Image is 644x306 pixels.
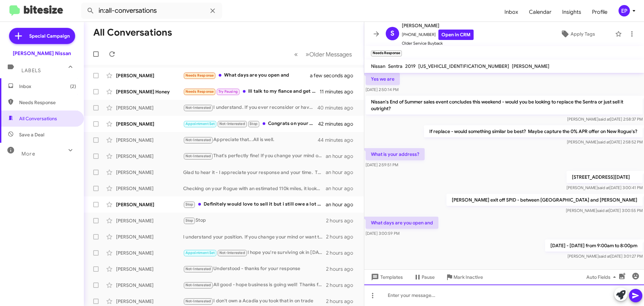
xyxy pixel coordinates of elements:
[183,201,326,208] div: Definitely would love to sell it but i still owe a lot on it
[116,169,183,176] div: [PERSON_NAME]
[326,233,359,240] div: 2 hours ago
[567,185,643,190] span: [PERSON_NAME] [DATE] 3:00:41 PM
[185,122,215,126] span: Appointment Set
[390,28,394,39] span: S
[326,185,359,192] div: an hour ago
[116,282,183,289] div: [PERSON_NAME]
[599,254,610,259] span: said at
[318,72,359,79] div: a few seconds ago
[294,50,298,58] span: «
[185,138,211,142] span: Not-Interested
[250,122,258,126] span: Stop
[302,47,356,61] button: Next
[116,185,183,192] div: [PERSON_NAME]
[183,265,326,273] div: Understood - thanks for your response
[366,87,398,92] span: [DATE] 2:50:14 PM
[19,83,76,90] span: Inbox
[402,21,474,30] span: [PERSON_NAME]
[185,299,211,303] span: Not-Interested
[116,266,183,272] div: [PERSON_NAME]
[185,89,214,94] span: Needs Response
[185,202,194,207] span: Stop
[183,152,326,160] div: That's perfectly fine! If you change your mind or have any questions in the future, feel free to ...
[116,217,183,224] div: [PERSON_NAME]
[326,153,359,160] div: an hour ago
[499,2,524,22] a: Inbox
[13,50,71,57] div: [PERSON_NAME] Nissan
[557,2,587,22] span: Insights
[567,171,643,183] p: [STREET_ADDRESS][DATE]
[116,298,183,305] div: [PERSON_NAME]
[93,27,172,38] h1: All Conversations
[185,218,194,223] span: Stop
[453,271,483,283] span: Mark Inactive
[183,249,326,257] div: I hope you're surviving ok in [DATE] market - we're used to working with all types of credit. The...
[219,251,245,255] span: Not-Interested
[183,281,326,289] div: All good - hope business is going well! Thanks for your response
[318,104,359,111] div: 40 minutes ago
[370,271,403,283] span: Templates
[587,2,613,22] a: Profile
[402,30,474,40] span: [PHONE_NUMBER]
[183,185,326,192] div: Checking on your Rogue with an estimated 110k miles, it looks like it's worth around 6-7000
[70,83,76,90] span: (2)
[371,50,402,56] small: Needs Response
[408,271,440,283] button: Pause
[543,28,612,40] button: Apply Tags
[566,208,643,213] span: [PERSON_NAME] [DATE] 3:00:55 PM
[116,137,183,143] div: [PERSON_NAME]
[183,88,320,95] div: Ill talk to my fiance and get back to you
[185,251,215,255] span: Appointment Set
[183,233,326,240] div: I understand your position. If you change your mind or want to discuss it further, feel free to r...
[183,104,318,112] div: I understand. If you ever reconsider or have any questions in the future, feel free to reach out....
[388,63,402,69] span: Sentra
[364,271,408,283] button: Templates
[366,96,643,115] p: Nissan's End of Summer sales event concludes this weekend - would you be looking to replace the S...
[371,63,385,69] span: Nissan
[366,162,398,167] span: [DATE] 2:59:51 PM
[183,297,326,305] div: I don't own a Acadia you took that in on trade
[326,169,359,176] div: an hour ago
[512,63,549,69] span: [PERSON_NAME]
[326,266,359,272] div: 2 hours ago
[424,125,643,137] p: If replace - would something similar be best? Maybe capture the 0% APR offer on New Rogue's?
[366,217,438,229] p: What days are you open and
[440,271,488,283] button: Mark Inactive
[183,217,326,224] div: Stop
[183,169,326,176] div: Glad to hear it - I appreciate your response and your time. Thank you [PERSON_NAME]
[405,63,416,69] span: 2019
[326,217,359,224] div: 2 hours ago
[185,283,211,287] span: Not-Interested
[366,231,399,236] span: [DATE] 3:00:59 PM
[598,185,609,190] span: said at
[567,117,643,122] span: [PERSON_NAME] [DATE] 2:58:37 PM
[21,151,35,157] span: More
[183,72,318,79] div: What days are you open and
[116,104,183,111] div: [PERSON_NAME]
[116,153,183,160] div: [PERSON_NAME]
[306,50,309,58] span: »
[366,73,400,85] p: Yes we are
[219,122,245,126] span: Not-Interested
[418,63,509,69] span: [US_VEHICLE_IDENTIFICATION_NUMBER]
[183,136,318,144] div: Appreciate that...All is well.
[185,73,214,78] span: Needs Response
[524,2,557,22] a: Calendar
[402,40,474,47] span: Older Service Buyback
[185,267,211,271] span: Not-Interested
[598,117,610,122] span: said at
[19,115,57,122] span: All Conversations
[290,47,356,61] nav: Page navigation example
[581,271,624,283] button: Auto Fields
[597,208,609,213] span: said at
[446,194,643,206] p: [PERSON_NAME] exit off SPID - between [GEOGRAPHIC_DATA] and [PERSON_NAME]
[422,271,435,283] span: Pause
[309,51,352,58] span: Older Messages
[19,99,76,106] span: Needs Response
[116,201,183,208] div: [PERSON_NAME]
[318,121,359,127] div: 42 minutes ago
[545,239,643,252] p: [DATE] - [DATE] from 9:00am to 8:00pm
